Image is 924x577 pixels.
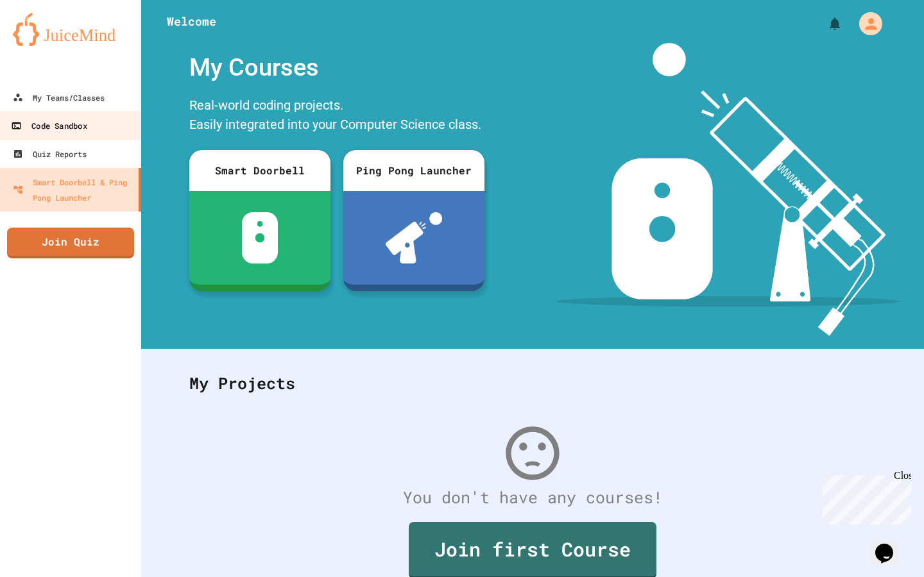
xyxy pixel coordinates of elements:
img: logo-orange.svg [13,13,128,46]
div: My Courses [183,43,491,92]
div: Chat with us now!Close [5,5,89,81]
img: ppl-with-ball.png [386,212,443,263]
div: Smart Doorbell [189,150,330,191]
a: Join Quiz [7,228,134,258]
div: Smart Doorbell & Ping Pong Launcher [13,174,133,205]
div: Quiz Reports [13,146,87,162]
img: sdb-white.svg [242,212,278,263]
iframe: chat widget [817,470,911,524]
div: My Projects [176,358,889,408]
div: You don't have any courses! [176,485,889,510]
div: Real-world coding projects. Easily integrated into your Computer Science class. [183,92,491,140]
div: My Notifications [803,13,846,35]
div: My Teams/Classes [13,90,105,105]
iframe: chat widget [870,526,911,564]
div: Code Sandbox [11,118,87,134]
img: banner-image-my-projects.png [556,43,900,336]
div: Ping Pong Launcher [343,150,484,191]
div: My Account [846,9,886,38]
